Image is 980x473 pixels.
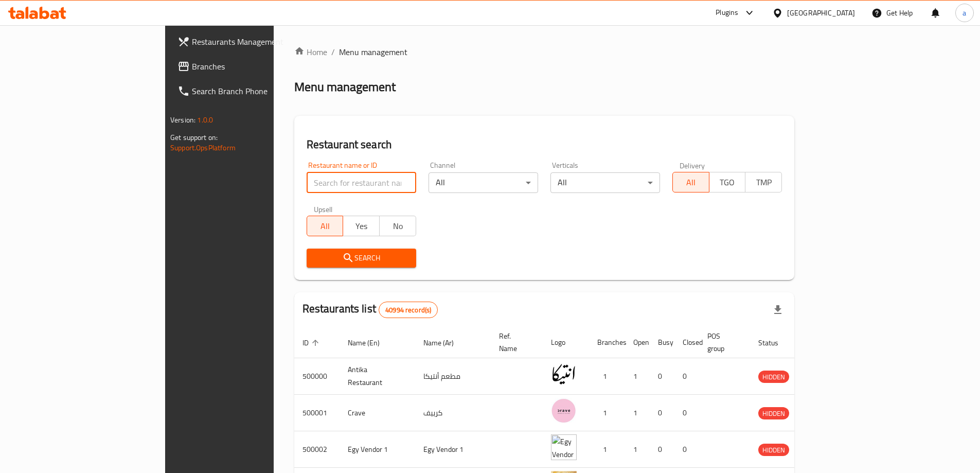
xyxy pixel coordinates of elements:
[379,216,416,236] button: No
[672,172,709,192] button: All
[170,113,195,127] span: Version:
[787,7,855,19] div: [GEOGRAPHIC_DATA]
[294,79,396,95] h2: Menu management
[758,444,789,456] span: HIDDEN
[716,7,738,19] div: Plugins
[315,252,408,265] span: Search
[415,395,491,431] td: كرييف
[625,431,650,468] td: 1
[758,337,792,349] span: Status
[348,337,393,349] span: Name (En)
[192,36,320,48] span: Restaurants Management
[589,327,625,358] th: Branches
[758,371,789,383] span: HIDDEN
[170,131,218,144] span: Get support on:
[551,361,577,387] img: Antika Restaurant
[415,358,491,395] td: مطعم أنتيكا
[758,408,789,419] span: HIDDEN
[551,434,577,460] img: Egy Vendor 1
[589,431,625,468] td: 1
[415,431,491,468] td: Egy Vendor 1
[745,172,782,192] button: TMP
[674,395,699,431] td: 0
[551,398,577,424] img: Crave
[311,219,340,234] span: All
[589,358,625,395] td: 1
[543,327,589,358] th: Logo
[589,395,625,431] td: 1
[680,162,705,169] label: Delivery
[340,395,415,431] td: Crave
[709,172,746,192] button: TGO
[758,444,789,456] div: HIDDEN
[307,172,416,193] input: Search for restaurant name or ID..
[674,327,699,358] th: Closed
[625,395,650,431] td: 1
[379,305,437,315] span: 40994 record(s)
[429,172,538,193] div: All
[650,327,674,358] th: Busy
[169,79,329,103] a: Search Branch Phone
[170,141,236,154] a: Support.OpsPlatform
[340,431,415,468] td: Egy Vendor 1
[343,216,380,236] button: Yes
[499,330,530,355] span: Ref. Name
[758,407,789,419] div: HIDDEN
[192,60,320,73] span: Branches
[192,85,320,97] span: Search Branch Phone
[674,358,699,395] td: 0
[650,358,674,395] td: 0
[314,205,333,213] label: Upsell
[340,358,415,395] td: Antika Restaurant
[550,172,660,193] div: All
[963,7,966,19] span: a
[302,337,322,349] span: ID
[650,431,674,468] td: 0
[625,327,650,358] th: Open
[677,175,705,190] span: All
[650,395,674,431] td: 0
[339,46,407,58] span: Menu management
[307,137,782,152] h2: Restaurant search
[347,219,376,234] span: Yes
[307,216,344,236] button: All
[750,175,778,190] span: TMP
[169,54,329,79] a: Branches
[384,219,412,234] span: No
[707,330,738,355] span: POS group
[331,46,335,58] li: /
[169,29,329,54] a: Restaurants Management
[625,358,650,395] td: 1
[294,46,794,58] nav: breadcrumb
[758,371,789,383] div: HIDDEN
[714,175,742,190] span: TGO
[197,113,213,127] span: 1.0.0
[307,249,416,268] button: Search
[379,302,438,318] div: Total records count
[765,297,790,322] div: Export file
[302,301,438,318] h2: Restaurants list
[423,337,467,349] span: Name (Ar)
[674,431,699,468] td: 0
